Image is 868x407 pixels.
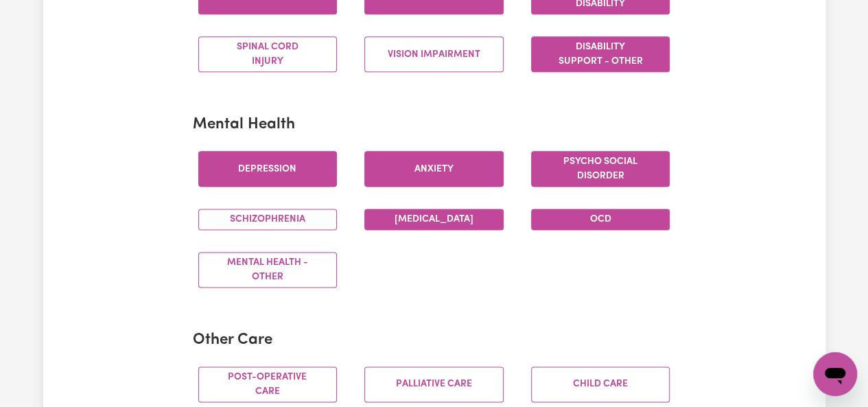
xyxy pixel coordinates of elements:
button: [MEDICAL_DATA] [364,209,504,230]
button: Psycho social disorder [531,151,670,187]
button: Anxiety [364,151,504,187]
button: Depression [198,151,338,187]
button: Disability support - Other [531,36,670,72]
button: Spinal cord injury [198,36,338,72]
button: Palliative care [364,367,504,402]
h2: Other Care [193,332,676,350]
button: Child care [531,367,670,402]
iframe: Button to launch messaging window [813,352,857,396]
button: Mental Health - Other [198,252,338,288]
button: Post-operative care [198,367,338,402]
button: OCD [531,209,670,230]
h2: Mental Health [193,116,676,135]
button: Schizophrenia [198,209,338,230]
button: Vision impairment [364,36,504,72]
